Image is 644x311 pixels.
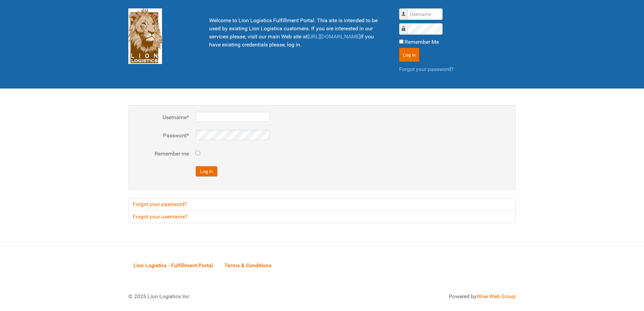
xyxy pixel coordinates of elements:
[408,8,443,20] input: Username
[135,150,189,158] label: Remember me
[219,255,277,276] a: Terms & Conditions
[135,113,189,122] label: Username
[399,66,454,72] a: Forgot your password?
[128,8,162,64] img: Lion Logistics
[128,33,162,39] a: Lion Logistics
[308,33,360,40] a: [URL][DOMAIN_NAME]
[209,16,382,49] p: Welcome to Lion Logistics Fulfillment Portal. This site is intended to be used by existing Lion L...
[405,38,439,46] label: Remember Me
[330,292,516,301] div: Powered by
[196,166,217,176] button: Log in
[224,262,271,269] span: Terms & Conditions
[128,255,218,276] a: Lion Logistics - Fulfillment Portal
[123,287,319,306] div: © 2025 Lion Logistics Inc
[477,293,516,300] a: Wise Web Group
[135,132,189,140] label: Password
[133,262,213,269] span: Lion Logistics - Fulfillment Portal
[128,210,516,223] a: Forgot your username?
[399,48,419,62] button: Log in
[128,198,516,211] a: Forgot your password?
